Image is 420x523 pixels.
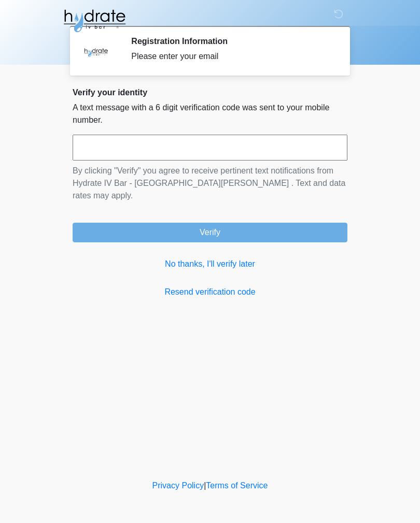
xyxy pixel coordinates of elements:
[73,101,347,126] p: A text message with a 6 digit verification code was sent to your mobile number.
[73,88,347,97] h2: Verify your identity
[131,50,332,63] div: Please enter your email
[73,286,347,298] a: Resend verification code
[73,165,347,202] p: By clicking "Verify" you agree to receive pertinent text notifications from Hydrate IV Bar - [GEO...
[62,8,127,34] img: Hydrate IV Bar - Fort Collins Logo
[206,481,268,490] a: Terms of Service
[73,223,347,242] button: Verify
[80,36,111,67] img: Agent Avatar
[204,481,206,490] a: |
[73,258,347,270] a: No thanks, I'll verify later
[152,481,204,490] a: Privacy Policy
